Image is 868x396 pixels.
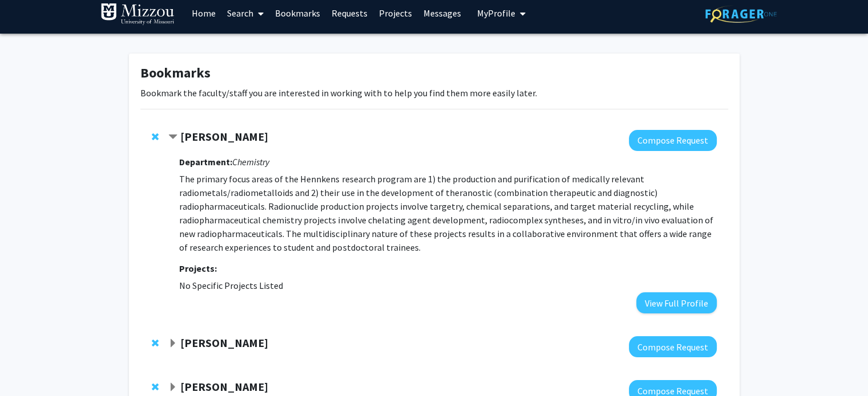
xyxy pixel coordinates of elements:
iframe: Chat [9,345,49,387]
strong: [PERSON_NAME] [180,336,268,350]
strong: Projects: [179,263,217,274]
button: View Full Profile [636,292,717,313]
img: University of Missouri Logo [100,3,175,26]
h1: Bookmarks [140,65,728,81]
i: Chemistry [232,156,269,168]
span: My Profile [477,7,515,19]
span: No Specific Projects Listed [179,280,283,291]
span: Remove Heather Hennkens from bookmarks [152,132,159,141]
span: Expand Timothy Glass Bookmark [168,339,177,348]
button: Compose Request to Heather Hennkens [629,130,717,151]
strong: [PERSON_NAME] [180,129,268,144]
p: The primary focus areas of the Hennkens research program are 1) the production and purification o... [179,172,716,254]
span: Remove Carolyn Anderson from bookmarks [152,382,159,391]
strong: [PERSON_NAME] [180,379,268,394]
img: ForagerOne Logo [705,5,777,23]
strong: Department: [179,156,232,168]
span: Expand Carolyn Anderson Bookmark [168,383,177,392]
p: Bookmark the faculty/staff you are interested in working with to help you find them more easily l... [140,86,728,100]
span: Contract Heather Hennkens Bookmark [168,133,177,142]
button: Compose Request to Timothy Glass [629,336,717,357]
span: Remove Timothy Glass from bookmarks [152,338,159,348]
